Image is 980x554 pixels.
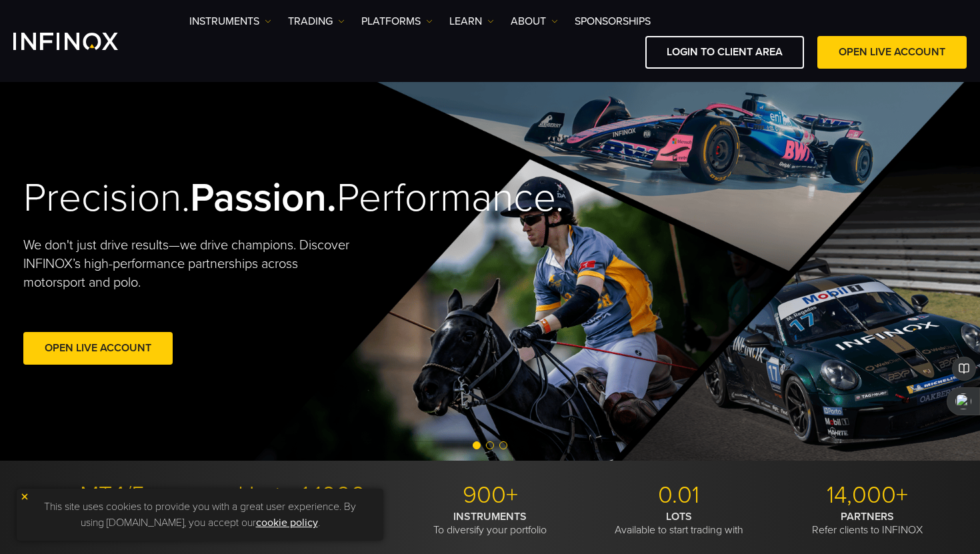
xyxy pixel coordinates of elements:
[486,441,494,449] span: Go to slide 2
[817,36,967,69] a: OPEN LIVE ACCOUNT
[23,481,202,510] p: MT4/5
[575,13,651,29] a: SPONSORSHIPS
[13,33,149,50] a: INFINOX Logo
[666,510,692,523] strong: LOTS
[841,510,894,523] strong: PARTNERS
[23,174,443,223] h2: Precision. Performance.
[401,481,579,510] p: 900+
[190,174,337,222] strong: Passion.
[288,13,345,29] a: TRADING
[256,516,318,529] a: cookie policy
[449,13,494,29] a: Learn
[212,481,391,510] p: Up to 1:1000
[401,510,579,537] p: To diversify your portfolio
[361,13,433,29] a: PLATFORMS
[778,481,957,510] p: 14,000+
[473,441,481,449] span: Go to slide 1
[511,13,558,29] a: ABOUT
[189,13,271,29] a: Instruments
[645,36,804,69] a: LOGIN TO CLIENT AREA
[453,510,527,523] strong: INSTRUMENTS
[589,510,768,537] p: Available to start trading with
[23,495,377,534] p: This site uses cookies to provide you with a great user experience. By using [DOMAIN_NAME], you a...
[20,492,29,501] img: yellow close icon
[589,481,768,510] p: 0.01
[23,332,173,365] a: Open Live Account
[23,236,359,292] p: We don't just drive results—we drive champions. Discover INFINOX’s high-performance partnerships ...
[778,510,957,537] p: Refer clients to INFINOX
[499,441,507,449] span: Go to slide 3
